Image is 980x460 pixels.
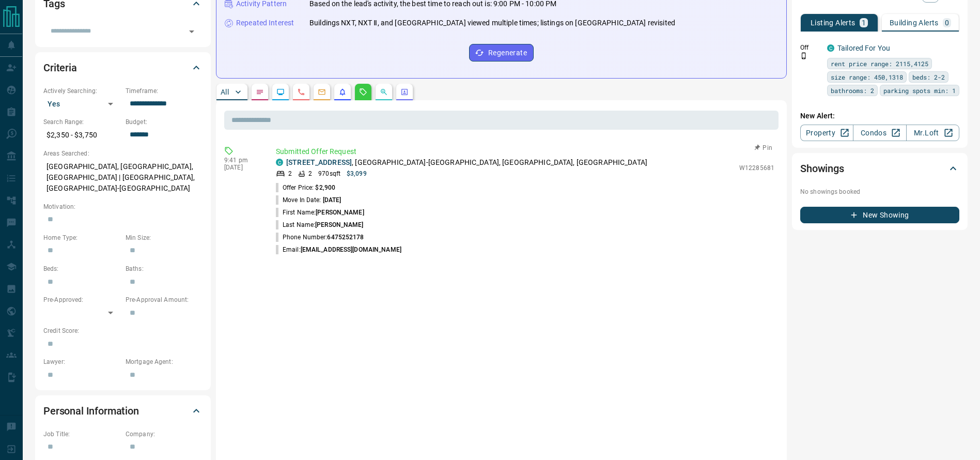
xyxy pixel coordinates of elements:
svg: Emails [318,88,326,96]
p: 1 [862,19,866,26]
h2: Showings [800,160,844,177]
p: All [221,88,229,96]
p: Company: [126,430,203,439]
p: Last Name: [276,220,364,229]
div: Yes [43,96,120,112]
p: Lawyer: [43,357,120,366]
div: Personal Information [43,398,203,423]
svg: Calls [297,88,305,96]
p: Buildings NXT, NXT Ⅱ, and [GEOGRAPHIC_DATA] viewed multiple times; listings on [GEOGRAPHIC_DATA] ... [309,18,675,28]
p: Timeframe: [126,86,203,96]
p: First Name: [276,208,364,217]
p: 9:41 pm [224,157,260,164]
p: Email: [276,245,401,254]
div: condos.ca [276,159,283,166]
p: Baths: [126,264,203,273]
p: 2 [288,169,292,178]
p: Areas Searched: [43,149,203,158]
p: Credit Score: [43,326,203,335]
p: Off [800,43,821,52]
p: Actively Searching: [43,86,120,96]
p: No showings booked [800,187,959,196]
span: $2,900 [315,184,335,191]
p: Job Title: [43,430,120,439]
span: [EMAIL_ADDRESS][DOMAIN_NAME] [301,246,401,253]
a: Property [800,125,853,141]
p: Submitted Offer Request [276,146,774,157]
div: Criteria [43,55,203,80]
p: Repeated Interest [236,18,294,28]
svg: Push Notification Only [800,52,807,59]
h2: Personal Information [43,403,139,419]
svg: Agent Actions [400,88,409,96]
p: Beds: [43,264,120,273]
p: Min Size: [126,233,203,242]
p: Pre-Approved: [43,295,120,304]
p: New Alert: [800,111,959,121]
a: [STREET_ADDRESS] [286,158,352,166]
p: 970 sqft [318,169,340,178]
p: Move In Date: [276,195,341,205]
span: beds: 2-2 [912,72,945,82]
a: Mr.Loft [906,125,959,141]
p: $2,350 - $3,750 [43,127,120,144]
p: Phone Number: [276,233,364,242]
p: Search Range: [43,117,120,127]
p: Pre-Approval Amount: [126,295,203,304]
p: $3,099 [347,169,367,178]
svg: Lead Browsing Activity [276,88,285,96]
p: Motivation: [43,202,203,211]
span: [PERSON_NAME] [316,209,364,216]
p: Budget: [126,117,203,127]
p: [DATE] [224,164,260,171]
div: Showings [800,156,959,181]
svg: Requests [359,88,367,96]
span: parking spots min: 1 [883,85,956,96]
svg: Notes [256,88,264,96]
span: bathrooms: 2 [831,85,874,96]
p: , [GEOGRAPHIC_DATA]-[GEOGRAPHIC_DATA], [GEOGRAPHIC_DATA], [GEOGRAPHIC_DATA] [286,157,647,168]
button: Open [184,24,199,39]
span: [PERSON_NAME] [315,221,363,228]
button: Pin [749,143,779,152]
p: 0 [945,19,949,26]
p: Mortgage Agent: [126,357,203,366]
span: 6475252178 [327,234,364,241]
span: rent price range: 2115,4125 [831,58,928,69]
p: Home Type: [43,233,120,242]
svg: Opportunities [380,88,388,96]
div: condos.ca [827,44,834,52]
button: New Showing [800,207,959,223]
span: [DATE] [323,196,341,204]
p: 2 [308,169,312,178]
p: W12285681 [739,163,774,173]
h2: Criteria [43,59,77,76]
button: Regenerate [469,44,534,62]
p: [GEOGRAPHIC_DATA], [GEOGRAPHIC_DATA], [GEOGRAPHIC_DATA] | [GEOGRAPHIC_DATA], [GEOGRAPHIC_DATA]-[G... [43,158,203,197]
p: Offer Price: [276,183,335,192]
a: Tailored For You [837,44,890,52]
a: Condos [853,125,906,141]
svg: Listing Alerts [338,88,347,96]
p: Building Alerts [890,19,939,26]
span: size range: 450,1318 [831,72,903,82]
p: Listing Alerts [811,19,855,26]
